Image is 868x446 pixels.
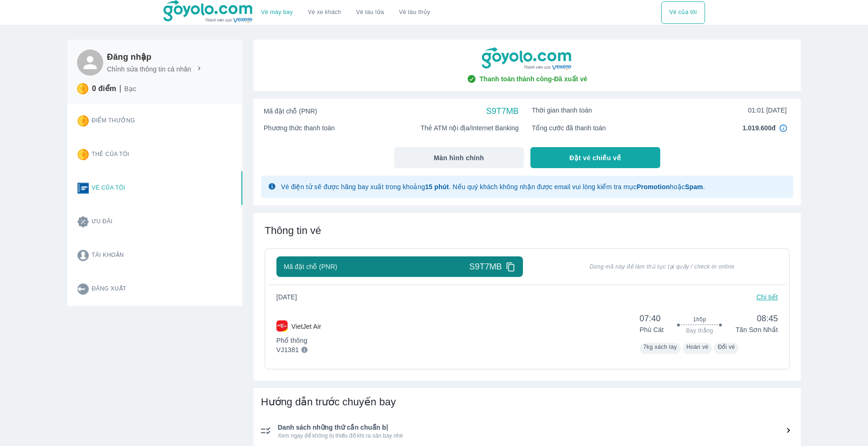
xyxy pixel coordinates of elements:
[70,138,238,171] button: Thẻ của tôi
[107,64,191,74] p: Chỉnh sửa thông tin cá nhân
[261,396,396,408] span: Hướng dẫn trước chuyến bay
[546,263,778,270] span: Dùng mã này để làm thủ tục tại quầy / check-in online
[685,183,703,191] strong: Spam
[742,123,776,133] span: 1.019.600đ
[264,123,335,133] span: Phương thức thanh toán
[434,153,484,163] span: Màn hình chính
[643,344,677,350] span: 7kg xách tay
[718,344,735,350] span: Đổi vé
[264,106,317,116] span: Mã đặt chỗ (PNR)
[748,106,787,115] span: 01:01 [DATE]
[276,345,299,354] p: VJ1381
[693,316,706,323] span: 1h5p
[661,1,705,24] button: Vé của tôi
[278,432,793,439] span: Xem ngay để không bị thiếu đồ khi ra sân bay nhé
[569,153,621,163] span: Đặt vé chiều về
[276,336,321,345] p: Phổ thông
[686,344,709,350] span: Hoàn vé
[281,183,705,191] span: Vé điện tử sẽ được hãng bay xuất trong khoảng . Nếu quý khách không nhận được email vui lòng kiểm...
[78,115,89,127] img: star
[268,183,275,190] img: glyph
[636,183,670,191] strong: Promotion
[78,283,89,295] img: logout
[394,147,524,168] button: Màn hình chính
[735,325,778,334] p: Tân Sơn Nhất
[686,327,713,334] span: Bay thẳng
[77,83,88,94] img: star
[640,325,664,334] p: Phù Cát
[291,322,321,331] p: VietJet Air
[67,104,242,306] div: Card thong tin user
[640,313,664,324] span: 07:40
[482,47,572,71] img: goyolo-logo
[78,250,89,261] img: account
[78,183,89,194] img: ticket
[70,171,238,205] button: Vé của tôi
[779,124,787,132] img: in4
[421,123,519,133] span: Thẻ ATM nội địa/Internet Banking
[425,183,449,191] strong: 15 phút
[467,74,476,84] img: check-circle
[735,313,778,324] span: 08:45
[756,292,778,302] p: Chi tiết
[92,84,116,93] p: 0 điểm
[308,9,341,16] a: Vé xe khách
[261,9,293,16] a: Vé máy bay
[278,423,793,432] span: Danh sách những thứ cần chuẩn bị
[469,261,502,272] span: S9T7MB
[78,216,89,227] img: promotion
[349,1,392,24] a: Vé tàu lửa
[532,106,592,115] span: Thời gian thanh toán
[391,1,438,24] button: Vé tàu thủy
[480,74,587,84] span: Thanh toán thành công - Đã xuất vé
[284,262,337,271] span: Mã đặt chỗ (PNR)
[70,205,238,239] button: Ưu đãi
[70,272,238,306] button: Đăng xuất
[107,51,203,63] h6: Đăng nhập
[124,84,136,93] p: Bạc
[532,123,606,133] span: Tổng cước đã thanh toán
[661,1,705,24] div: choose transportation mode
[530,147,660,168] button: Đặt vé chiều về
[486,106,519,117] span: S9T7MB
[70,104,238,138] button: Điểm thưởng
[254,1,438,24] div: choose transportation mode
[265,225,321,236] span: Thông tin vé
[276,292,304,302] span: [DATE]
[78,149,89,160] img: star
[261,427,270,434] img: ic_checklist
[70,239,238,272] button: Tài khoản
